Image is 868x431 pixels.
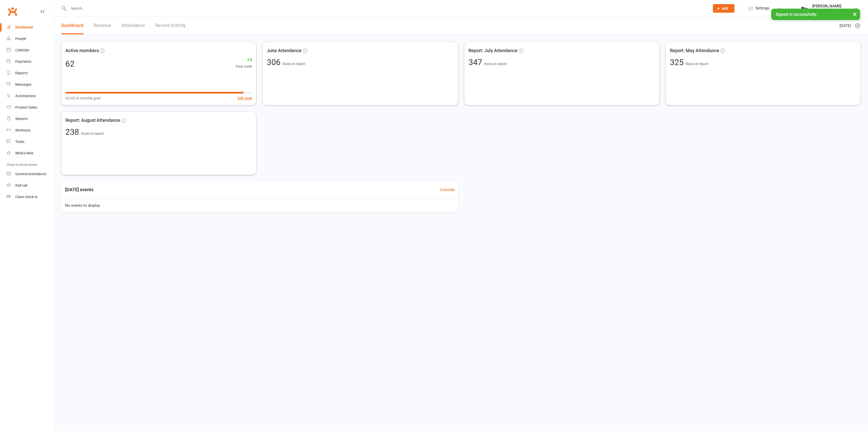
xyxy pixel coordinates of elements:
div: What's New [15,151,34,155]
div: Dashboard [15,25,33,29]
div: The Weight Rm [812,8,841,13]
span: Report: July Attendance [468,47,518,54]
span: 347 [468,57,484,67]
span: Report: May Attendance [670,47,719,54]
button: Edit goal [238,95,252,101]
h3: [DATE] events [61,185,98,194]
a: Tasks [7,136,54,147]
a: Payments [7,56,54,67]
a: Messages [7,79,54,90]
span: Active members [65,47,99,54]
div: Reports [15,71,28,75]
a: Workouts [7,125,54,136]
span: Rows in report [686,62,709,66]
a: Dashboard [7,22,54,33]
span: Settings [755,3,769,14]
span: 238 [65,127,81,137]
a: Class kiosk mode [7,191,54,203]
div: Automations [15,94,36,98]
div: Class check-in [15,195,38,199]
div: Messages [15,82,31,86]
a: What's New [7,147,54,159]
a: Reports [7,67,54,79]
button: Add [713,4,734,13]
span: Past week [236,64,252,69]
div: No events to display [59,198,460,213]
div: [PERSON_NAME] [812,4,841,8]
img: thumb_image1749576563.png [800,3,810,13]
span: Add [722,6,728,10]
span: +3 [236,56,252,64]
a: Roll call [7,180,54,191]
a: Calendar [440,187,455,193]
input: Search... [67,5,706,12]
div: Workouts [15,128,31,132]
span: Rows in report [484,62,507,66]
div: Tasks [15,140,24,144]
a: General attendance kiosk mode [7,168,54,180]
div: Product Sales [15,105,37,109]
a: Automations [7,90,54,102]
a: Revenue [94,17,111,34]
a: People [7,33,54,44]
a: Recent Activity [155,17,186,34]
div: 62 [65,60,75,68]
div: People [15,37,26,41]
a: Attendance [122,17,145,34]
span: 62/65 of monthly goal [65,95,100,101]
div: Calendar [15,48,30,52]
span: Report: August Attendance [65,117,120,124]
span: June Attendance [267,47,302,54]
span: [DATE] [840,23,851,29]
div: Waivers [15,117,28,121]
div: General attendance [15,172,46,176]
a: Waivers [7,113,54,125]
div: Payments [15,60,31,64]
a: Dashboard [61,17,83,34]
a: Calendar [7,44,54,56]
span: Signed in successfully. [776,12,817,17]
span: Rows in report [283,62,305,66]
span: 306 [267,57,283,67]
span: Rows in report [81,131,104,136]
a: Clubworx [6,5,19,18]
div: Roll call [15,183,27,187]
span: 325 [670,57,686,67]
a: Product Sales [7,102,54,113]
button: × [850,9,859,20]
